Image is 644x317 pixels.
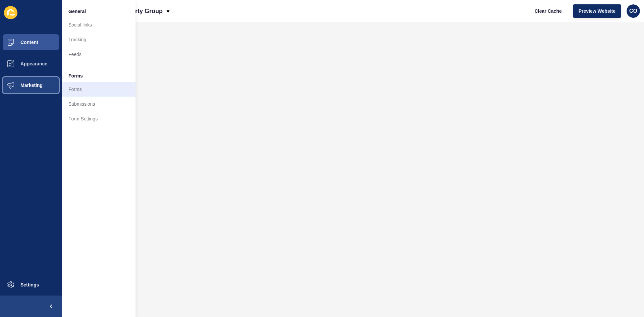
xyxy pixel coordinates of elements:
[68,72,83,79] span: Forms
[62,47,136,62] a: Feeds
[573,4,621,18] button: Preview Website
[62,97,136,111] a: Submissions
[68,8,86,15] span: General
[579,8,615,14] span: Preview Website
[62,32,136,47] a: Tracking
[62,111,136,126] a: Form Settings
[529,4,568,18] button: Clear Cache
[62,17,136,32] a: Social links
[629,8,637,14] span: CO
[535,8,562,14] span: Clear Cache
[62,82,136,97] a: Forms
